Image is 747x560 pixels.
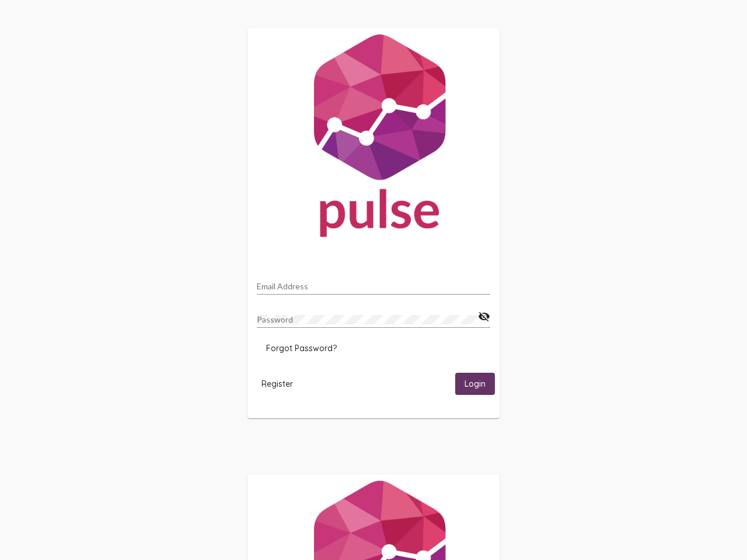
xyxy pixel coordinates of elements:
span: Login [465,379,486,390]
span: Forgot Password? [266,343,337,353]
mat-icon: visibility_off [478,310,490,324]
button: Forgot Password? [257,338,346,359]
img: Pulse For Good Logo [247,28,500,249]
button: Login [455,373,495,394]
span: Register [261,379,293,389]
button: Register [252,373,302,394]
